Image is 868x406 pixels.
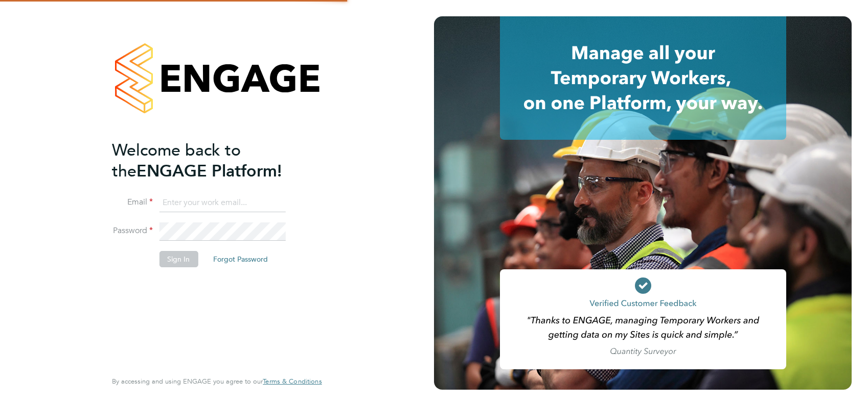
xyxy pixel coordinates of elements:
[159,251,198,267] button: Sign In
[112,140,311,182] h2: ENGAGE Platform!
[263,377,322,386] a: Terms & Conditions
[112,225,153,236] label: Password
[112,140,241,181] span: Welcome back to the
[159,194,285,212] input: Enter your work email...
[263,377,322,386] span: Terms & Conditions
[112,197,153,208] label: Email
[112,377,322,386] span: By accessing and using ENGAGE you agree to our
[205,251,276,267] button: Forgot Password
